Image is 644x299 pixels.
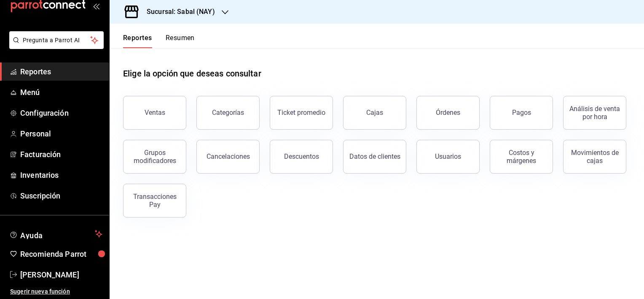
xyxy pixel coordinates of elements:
div: Categorías [212,109,244,117]
button: Cancelaciones [196,140,260,174]
span: Pregunta a Parrot AI [23,36,91,45]
button: Análisis de venta por hora [563,96,626,130]
button: Ventas [123,96,186,130]
button: Ticket promedio [270,96,333,130]
button: Costos y márgenes [490,140,553,174]
h3: Sucursal: Sabal (NAY) [140,7,215,17]
div: navigation tabs [123,34,195,48]
button: Pregunta a Parrot AI [9,31,104,49]
button: Resumen [166,34,195,48]
button: Pagos [490,96,553,130]
span: Menú [20,87,102,98]
button: Transacciones Pay [123,184,186,217]
span: Inventarios [20,169,102,181]
div: Descuentos [284,152,319,160]
span: [PERSON_NAME] [20,269,102,280]
h1: Elige la opción que deseas consultar [123,67,261,80]
span: Facturación [20,149,102,160]
div: Ventas [145,109,165,117]
button: Usuarios [416,140,480,174]
div: Análisis de venta por hora [569,105,621,121]
button: Descuentos [270,140,333,174]
div: Cajas [366,108,384,118]
a: Cajas [343,96,406,130]
div: Grupos modificadores [129,149,181,165]
a: Pregunta a Parrot AI [6,42,104,51]
div: Cancelaciones [207,152,250,160]
span: Personal [20,128,102,139]
button: Categorías [196,96,260,130]
div: Pagos [512,109,531,117]
span: Suscripción [20,190,102,201]
button: Grupos modificadores [123,140,186,174]
div: Ticket promedio [277,109,325,117]
span: Sugerir nueva función [10,287,102,296]
div: Movimientos de cajas [569,149,621,165]
button: open_drawer_menu [93,3,99,9]
button: Reportes [123,34,152,48]
span: Configuración [20,107,102,119]
span: Recomienda Parrot [20,248,102,260]
div: Usuarios [435,152,461,160]
span: Ayuda [20,229,91,239]
div: Datos de clientes [349,152,400,160]
div: Órdenes [436,109,460,117]
button: Movimientos de cajas [563,140,626,174]
div: Transacciones Pay [129,193,181,209]
button: Datos de clientes [343,140,406,174]
span: Reportes [20,66,102,77]
button: Órdenes [416,96,480,130]
div: Costos y márgenes [495,149,547,165]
